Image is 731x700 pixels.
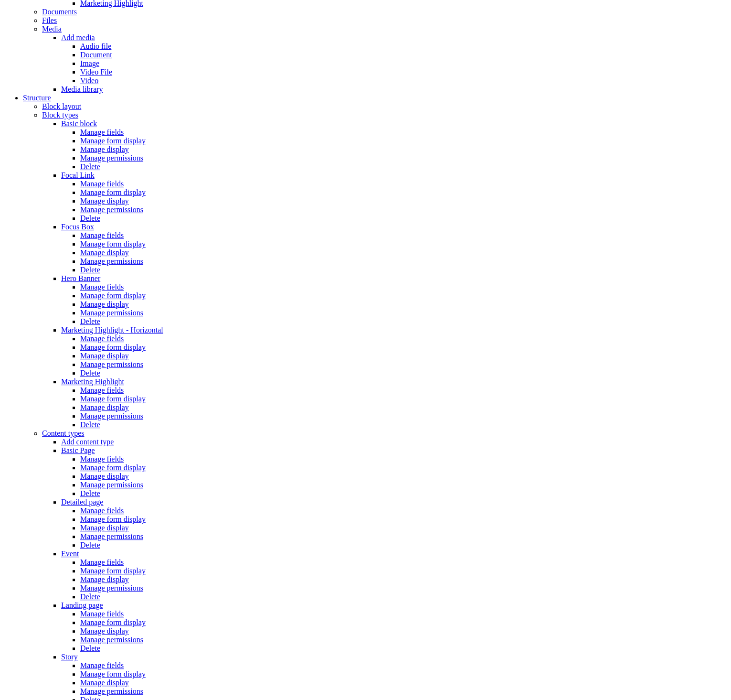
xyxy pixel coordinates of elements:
[80,154,143,162] a: Manage permissions
[80,515,146,523] a: Manage form display
[42,25,62,33] a: Media
[80,283,124,291] a: Manage fields
[80,145,129,153] a: Manage display
[80,257,143,265] a: Manage permissions
[80,334,124,343] a: Manage fields
[80,558,124,566] a: Manage fields
[80,644,100,652] a: Delete
[80,188,146,196] a: Manage form display
[42,8,77,16] a: Documents
[80,481,143,489] a: Manage permissions
[80,42,111,50] a: Audio file
[80,618,146,626] a: Manage form display
[80,248,129,257] a: Manage display
[80,291,146,300] a: Manage form display
[61,498,103,506] a: Detailed page
[80,180,124,188] a: Manage fields
[80,687,143,695] a: Manage permissions
[80,567,146,575] a: Manage form display
[80,197,129,205] a: Manage display
[80,670,146,678] a: Manage form display
[61,549,79,558] a: Event
[61,438,114,446] a: Add content type
[80,455,124,463] a: Manage fields
[80,214,100,222] a: Delete
[23,94,51,102] a: Structure
[80,68,112,76] a: Video File
[80,360,143,368] a: Manage permissions
[61,601,103,609] a: Landing page
[80,506,124,515] a: Manage fields
[61,119,97,128] a: Basic block
[80,300,129,308] a: Manage display
[80,678,129,687] a: Manage display
[61,223,94,231] a: Focus Box
[80,395,146,403] a: Manage form display
[61,85,103,93] a: Media library
[80,524,129,532] a: Manage display
[42,16,57,24] a: Files
[80,532,143,540] a: Manage permissions
[80,59,99,67] a: Image
[80,76,98,85] a: Video
[80,661,124,669] a: Manage fields
[61,326,163,334] a: Marketing Highlight - Horizontal
[80,309,143,317] a: Manage permissions
[80,240,146,248] a: Manage form display
[80,205,143,214] a: Manage permissions
[80,266,100,274] a: Delete
[80,369,100,377] a: Delete
[80,610,124,618] a: Manage fields
[42,111,78,119] a: Block types
[80,592,100,601] a: Delete
[61,33,95,42] a: Add media
[61,274,100,282] a: Hero Banner
[80,231,124,239] a: Manage fields
[80,128,124,136] a: Manage fields
[80,575,129,583] a: Manage display
[80,317,100,325] a: Delete
[80,386,124,394] a: Manage fields
[80,541,100,549] a: Delete
[80,463,146,472] a: Manage form display
[80,472,129,480] a: Manage display
[80,489,100,497] a: Delete
[80,343,146,351] a: Manage form display
[42,429,84,437] a: Content types
[80,352,129,360] a: Manage display
[80,627,129,635] a: Manage display
[80,51,112,59] a: Document
[80,403,129,411] a: Manage display
[80,137,146,145] a: Manage form display
[80,412,143,420] a: Manage permissions
[80,162,100,171] a: Delete
[80,420,100,429] a: Delete
[80,584,143,592] a: Manage permissions
[61,446,95,454] a: Basic Page
[61,377,124,386] a: Marketing Highlight
[61,653,78,661] a: Story
[61,171,95,179] a: Focal Link
[42,102,81,110] a: Block layout
[80,635,143,644] a: Manage permissions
